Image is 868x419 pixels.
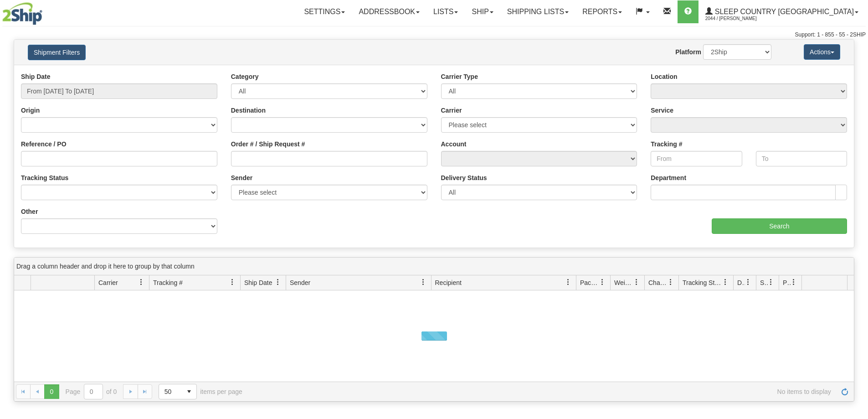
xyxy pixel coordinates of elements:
label: Order # / Ship Request # [231,140,305,149]
input: From [651,151,742,166]
span: Tracking Status [683,278,722,287]
span: Pickup Status [783,278,791,287]
label: Origin [21,106,40,115]
span: Shipment Issues [760,278,768,287]
span: Recipient [435,278,462,287]
span: Page of 0 [66,384,117,399]
button: Actions [804,44,840,60]
span: Packages [580,278,599,287]
a: Settings [297,0,352,23]
span: Tracking # [153,278,183,287]
label: Carrier Type [441,72,478,81]
span: Ship Date [244,278,272,287]
span: select [182,384,196,399]
a: Shipment Issues filter column settings [763,274,779,290]
span: Charge [648,278,668,287]
label: Other [21,207,38,216]
a: Ship Date filter column settings [270,274,286,290]
label: Location [651,72,677,81]
span: Page sizes drop down [159,384,197,399]
a: Tracking Status filter column settings [718,274,733,290]
label: Reference / PO [21,140,67,149]
label: Account [441,140,467,149]
a: Tracking # filter column settings [225,274,240,290]
label: Destination [231,106,266,115]
label: Delivery Status [441,173,487,182]
a: Weight filter column settings [629,274,644,290]
button: Shipment Filters [28,45,86,60]
a: Carrier filter column settings [134,274,149,290]
label: Tracking # [651,140,682,149]
a: Delivery Status filter column settings [740,274,756,290]
span: items per page [159,384,242,399]
a: Packages filter column settings [595,274,610,290]
a: Addressbook [352,0,426,23]
a: Lists [426,0,465,23]
div: grid grouping header [14,258,854,275]
span: 2044 / [PERSON_NAME] [705,14,774,23]
span: Weight [614,278,633,287]
a: Reports [575,0,629,23]
span: Sleep Country [GEOGRAPHIC_DATA] [713,8,854,16]
label: Platform [675,47,701,57]
label: Carrier [441,106,462,115]
a: Shipping lists [500,0,575,23]
a: Sender filter column settings [416,274,431,290]
iframe: chat widget [847,163,867,256]
label: Service [651,106,673,115]
label: Department [651,173,686,182]
a: Ship [465,0,500,23]
span: Page 0 [44,384,59,399]
span: 50 [164,387,176,396]
a: Refresh [837,384,852,399]
span: Delivery Status [737,278,745,287]
div: Support: 1 - 855 - 55 - 2SHIP [2,31,866,39]
span: Sender [290,278,310,287]
a: Charge filter column settings [663,274,678,290]
label: Ship Date [21,72,51,81]
label: Tracking Status [21,173,68,182]
a: Pickup Status filter column settings [786,274,801,290]
a: Recipient filter column settings [560,274,576,290]
span: Carrier [98,278,118,287]
img: logo2044.jpg [2,2,42,25]
label: Category [231,72,259,81]
label: Sender [231,173,252,182]
a: Sleep Country [GEOGRAPHIC_DATA] 2044 / [PERSON_NAME] [699,0,865,23]
span: No items to display [255,388,831,395]
input: Search [712,218,847,234]
input: To [756,151,847,166]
